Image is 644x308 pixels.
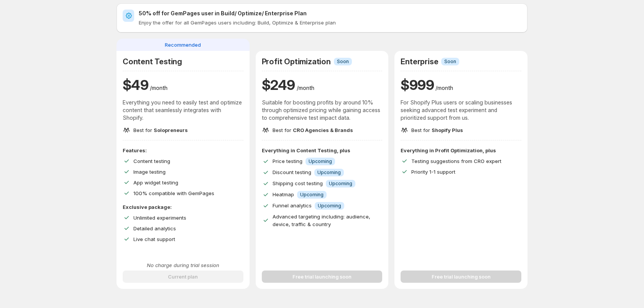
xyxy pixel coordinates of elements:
span: Funnel analytics [273,202,312,209]
span: Heatmap [273,191,294,197]
span: App widget testing [133,179,178,186]
span: Upcoming [300,192,324,198]
p: Best for [411,126,463,134]
span: Discount testing [273,169,311,175]
span: Image testing [133,169,166,175]
span: Live chat support [133,236,175,242]
p: Everything in Profit Optimization, plus [401,147,521,154]
p: Features: [123,147,243,154]
span: Upcoming [329,181,352,187]
span: 100% compatible with GemPages [133,190,214,196]
h1: $ 999 [401,76,434,94]
span: Price testing [273,158,302,164]
p: No charge during trial session [123,261,243,269]
p: Everything you need to easily test and optimize content that seamlessly integrates with Shopify. [123,99,243,122]
span: Detailed analytics [133,225,176,231]
p: Best for [133,126,188,134]
h2: Profit Optimization [262,57,331,66]
h1: $ 249 [262,76,295,94]
p: Enjoy the offer for all GemPages users including: Build, Optimize & Enterprise plan [139,19,521,26]
span: Priority 1-1 support [411,169,455,175]
p: /month [435,84,453,92]
span: Shipping cost testing [273,180,323,186]
span: Testing suggestions from CRO expert [411,158,501,164]
p: Exclusive package: [123,203,243,211]
p: Suitable for boosting profits by around 10% through optimized pricing while gaining access to com... [262,99,383,122]
span: Advanced targeting including: audience, device, traffic & country [273,213,370,227]
h1: $ 49 [123,76,148,94]
p: /month [150,84,168,92]
span: Upcoming [309,158,332,165]
span: Upcoming [318,203,341,209]
p: Everything in Content Testing, plus [262,147,383,154]
span: Solopreneurs [154,127,188,133]
p: /month [297,84,314,92]
p: Best for [273,126,353,134]
span: Soon [444,59,456,65]
span: Unlimited experiments [133,215,186,221]
span: Soon [337,59,349,65]
span: Shopify Plus [432,127,463,133]
p: For Shopify Plus users or scaling businesses seeking advanced test experiment and prioritized sup... [401,99,521,122]
h2: Content Testing [123,57,182,66]
span: Upcoming [317,169,341,176]
h2: 50% off for GemPages user in Build/ Optimize/ Enterprise Plan [139,10,521,17]
span: Recommended [165,41,201,49]
span: CRO Agencies & Brands [293,127,353,133]
span: Content testing [133,158,170,164]
h2: Enterprise [401,57,438,66]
